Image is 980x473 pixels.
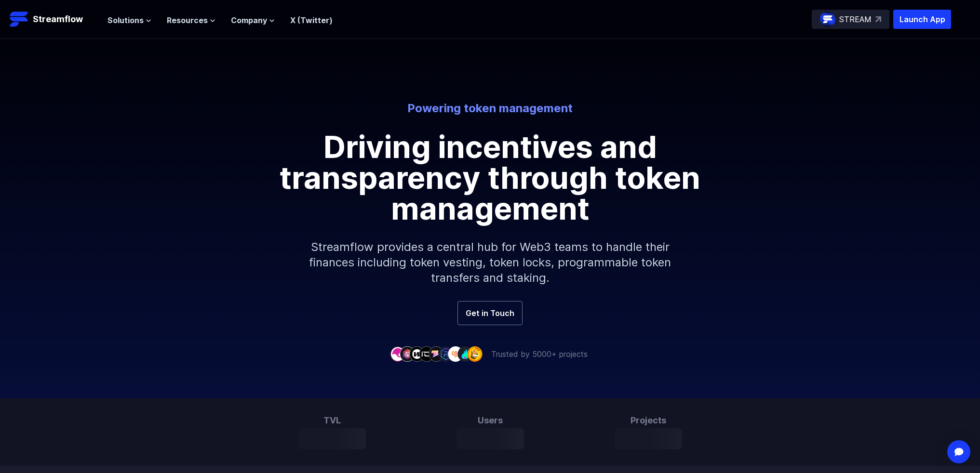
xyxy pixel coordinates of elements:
[107,14,151,26] button: Solutions
[438,346,454,361] img: company-6
[10,10,29,29] img: Streamflow Logo
[615,414,682,427] h3: Projects
[839,13,872,25] p: STREAM
[390,346,405,361] img: company-1
[167,14,215,26] button: Resources
[283,224,698,301] p: Streamflow provides a central hub for Web3 teams to handle their finances including token vesting...
[33,13,83,26] p: Streamflow
[167,14,208,26] span: Resources
[290,15,333,25] a: X (Twitter)
[875,16,881,22] img: top-right-arrow.svg
[820,12,835,27] img: streamflow-logo-circle.png
[448,346,463,361] img: company-7
[409,346,425,361] img: company-3
[400,346,415,361] img: company-2
[223,101,757,116] p: Powering token management
[456,414,524,427] h3: Users
[231,14,275,26] button: Company
[107,14,144,26] span: Solutions
[467,346,483,361] img: company-9
[10,10,98,29] a: Streamflow
[429,346,444,361] img: company-5
[298,414,366,427] h3: TVL
[491,348,588,360] p: Trusted by 5000+ projects
[947,440,970,463] div: Open Intercom Messenger
[273,131,707,224] h1: Driving incentives and transparency through token management
[457,346,473,361] img: company-8
[457,301,523,325] a: Get in Touch
[419,346,434,361] img: company-4
[231,14,267,26] span: Company
[893,10,951,29] button: Launch App
[812,10,889,29] a: STREAM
